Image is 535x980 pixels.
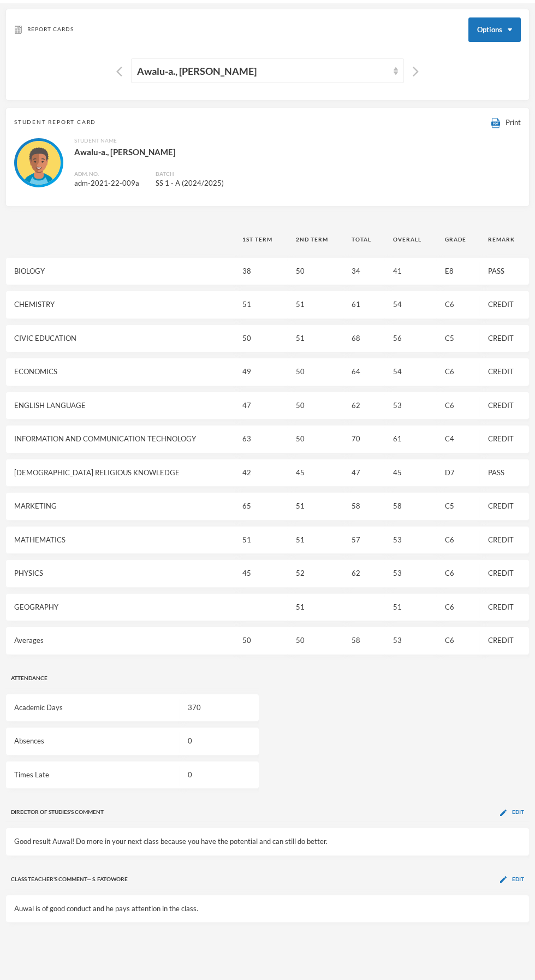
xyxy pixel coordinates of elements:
div: Report Cards [14,25,74,34]
div: Adm. No. [74,170,139,178]
td: 64 [343,358,385,386]
td: [DEMOGRAPHIC_DATA] RELIGIOUS KNOWLEDGE [5,459,234,487]
td: E8 [437,257,480,286]
td: 61 [343,291,385,319]
td: C6 [437,358,480,386]
td: 51 [288,291,343,319]
td: C5 [437,324,480,353]
span: Averages [14,636,44,645]
th: Remark [480,227,530,252]
td: C4 [437,425,480,453]
th: Total [343,227,385,252]
td: 65 [234,492,288,521]
td: C5 [437,492,480,521]
td: 47 [234,392,288,420]
td: MATHEMATICS [5,526,234,554]
div: Awalu-a., [PERSON_NAME] [137,63,388,79]
div: Awalu-a., [PERSON_NAME] [74,145,257,159]
span: 58 [352,636,360,645]
td: 42 [234,459,288,487]
td: 57 [343,526,385,554]
td: 47 [343,459,385,487]
td: 51 [234,526,288,554]
td: C6 [437,526,480,554]
td: 45 [385,459,436,487]
span: 53 [393,636,402,645]
span: 50 [296,636,305,645]
td: INFORMATION AND COMMUNICATION TECHNOLOGY [5,425,234,453]
span: Director of Studies 's Comment [11,808,104,816]
td: 51 [234,291,288,319]
td: 50 [288,358,343,386]
td: Good result Auwal! Do more in your next class because you have the potential and can still do bet... [5,828,530,856]
td: 51 [288,324,343,353]
td: 50 [288,425,343,453]
div: Batch [156,170,224,178]
td: 53 [385,392,436,420]
td: ECONOMICS [5,358,234,386]
td: 62 [343,559,385,588]
td: 0 [180,761,259,789]
span: CREDIT [488,636,514,645]
td: Absences [5,727,180,755]
td: BIOLOGY [5,257,234,286]
td: Auwal is of good conduct and he pays attention in the class. [5,895,530,923]
span: Print [506,118,521,127]
td: 0 [180,727,259,755]
td: 51 [288,492,343,521]
td: 58 [385,492,436,521]
td: 53 [385,526,436,554]
td: CHEMISTRY [5,291,234,319]
td: 41 [385,257,436,286]
button: Options [468,17,521,42]
td: Academic Days [5,694,180,722]
td: CREDIT [480,324,530,353]
td: C6 [437,559,480,588]
span: 50 [242,636,251,645]
th: 2nd Term [288,227,343,252]
td: CREDIT [480,593,530,622]
td: PASS [480,257,530,286]
td: 50 [288,392,343,420]
td: ENGLISH LANGUAGE [5,392,234,420]
td: 62 [343,392,385,420]
td: 45 [234,559,288,588]
td: C6 [437,291,480,319]
div: Attendance [11,674,254,682]
td: PHYSICS [5,559,234,588]
td: CREDIT [480,358,530,386]
td: 50 [288,257,343,286]
td: 45 [288,459,343,487]
td: Times Late [5,761,180,789]
span: Edit [512,808,524,815]
td: PASS [480,459,530,487]
td: C6 [437,392,480,420]
td: 52 [288,559,343,588]
td: 68 [343,324,385,353]
button: Previous Student [113,64,131,77]
td: CREDIT [480,425,530,453]
td: D7 [437,459,480,487]
td: 34 [343,257,385,286]
td: CREDIT [480,526,530,554]
div: SS 1 - A (2024/2025) [156,178,224,189]
td: CIVIC EDUCATION [5,324,234,353]
td: 51 [288,526,343,554]
td: C6 [437,593,480,622]
td: CREDIT [480,492,530,521]
td: CREDIT [480,392,530,420]
td: CREDIT [480,291,530,319]
td: 53 [385,559,436,588]
td: 49 [234,358,288,386]
td: 58 [343,492,385,521]
div: adm-2021-22-009a [74,178,139,189]
span: Edit [512,876,524,882]
td: 70 [343,425,385,453]
img: STUDENT [17,141,61,185]
th: Overall [385,227,436,252]
td: 54 [385,291,436,319]
td: GEOGRAPHY [5,593,234,622]
td: 54 [385,358,436,386]
td: 61 [385,425,436,453]
td: 50 [234,324,288,353]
